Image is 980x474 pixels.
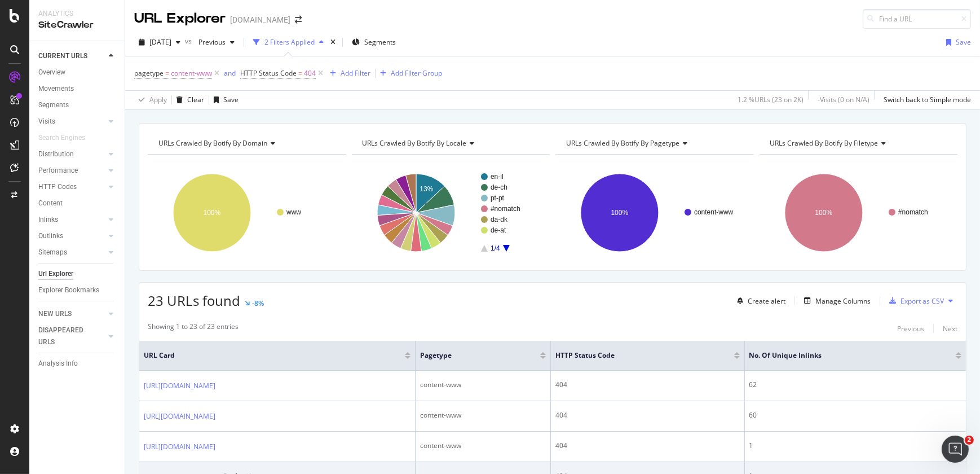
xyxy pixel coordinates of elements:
[363,138,467,148] span: URLs Crawled By Botify By locale
[230,14,290,25] div: [DOMAIN_NAME]
[38,214,58,226] div: Inlinks
[144,350,402,361] span: URL Card
[38,116,55,128] div: Visits
[134,68,164,78] span: pagetype
[38,230,105,242] a: Outlinks
[304,65,316,81] span: 404
[555,380,740,390] div: 404
[420,185,433,193] text: 13%
[800,294,871,308] button: Manage Columns
[38,358,78,370] div: Analysis Info
[38,324,105,348] a: DISAPPEARED URLS
[148,164,344,262] svg: A chart.
[38,230,63,242] div: Outlinks
[286,208,301,216] text: www
[156,134,336,152] h4: URLs Crawled By Botify By domain
[900,296,944,306] div: Export as CSV
[376,67,442,80] button: Add Filter Group
[38,268,73,280] div: Url Explorer
[942,436,969,463] iframe: Intercom live chat
[38,247,67,258] div: Sitemaps
[38,181,77,193] div: HTTP Codes
[38,132,96,144] a: Search Engines
[491,194,505,202] text: pt-pt
[38,50,105,62] a: CURRENT URLS
[38,165,105,177] a: Performance
[555,441,740,451] div: 404
[38,67,117,78] a: Overview
[187,95,204,104] div: Clear
[898,208,928,216] text: #nomatch
[420,380,546,390] div: content-www
[204,209,221,217] text: 100%
[749,350,939,361] span: No. of Unique Inlinks
[209,91,239,109] button: Save
[165,68,169,78] span: =
[420,350,523,361] span: pagetype
[38,148,105,160] a: Distribution
[38,67,65,78] div: Overview
[956,37,971,47] div: Save
[770,138,879,148] span: URLs Crawled By Botify By filetype
[341,68,370,78] div: Add Filter
[249,33,328,51] button: 2 Filters Applied
[134,9,226,28] div: URL Explorer
[38,99,69,111] div: Segments
[148,291,240,310] span: 23 URLs found
[325,67,370,80] button: Add Filter
[38,308,105,320] a: NEW URLS
[38,268,117,280] a: Url Explorer
[564,134,744,152] h4: URLs Crawled By Botify By pagetype
[611,209,629,217] text: 100%
[38,308,72,320] div: NEW URLS
[943,324,957,333] div: Next
[879,91,971,109] button: Switch back to Simple mode
[491,226,506,234] text: de-at
[185,36,194,46] span: vs
[420,410,546,420] div: content-www
[38,324,95,348] div: DISAPPEARED URLS
[38,284,99,296] div: Explorer Bookmarks
[38,83,117,95] a: Movements
[38,148,74,160] div: Distribution
[148,322,239,335] div: Showing 1 to 23 of 23 entries
[555,410,740,420] div: 404
[38,165,78,177] div: Performance
[749,380,962,390] div: 62
[134,91,167,109] button: Apply
[352,164,548,262] svg: A chart.
[885,292,944,310] button: Export as CSV
[38,83,74,95] div: Movements
[965,436,974,445] span: 2
[694,208,734,216] text: content-www
[738,95,804,104] div: 1.2 % URLs ( 23 on 2K )
[172,91,204,109] button: Clear
[224,68,236,78] button: and
[38,181,105,193] a: HTTP Codes
[223,95,239,104] div: Save
[815,296,871,306] div: Manage Columns
[298,68,302,78] span: =
[38,197,117,209] a: Content
[134,33,185,51] button: [DATE]
[555,164,752,262] svg: A chart.
[491,244,500,252] text: 1/4
[818,95,869,104] div: - Visits ( 0 on N/A )
[38,284,117,296] a: Explorer Bookmarks
[360,134,540,152] h4: URLs Crawled By Botify By locale
[391,68,442,78] div: Add Filter Group
[942,33,971,51] button: Save
[760,164,956,262] svg: A chart.
[171,65,212,81] span: content-www
[264,37,315,47] div: 2 Filters Applied
[884,95,971,104] div: Switch back to Simple mode
[38,197,63,209] div: Content
[252,299,264,308] div: -8%
[144,380,215,392] a: [URL][DOMAIN_NAME]
[149,95,167,104] div: Apply
[38,214,105,226] a: Inlinks
[295,16,302,24] div: arrow-right-arrow-left
[347,33,400,51] button: Segments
